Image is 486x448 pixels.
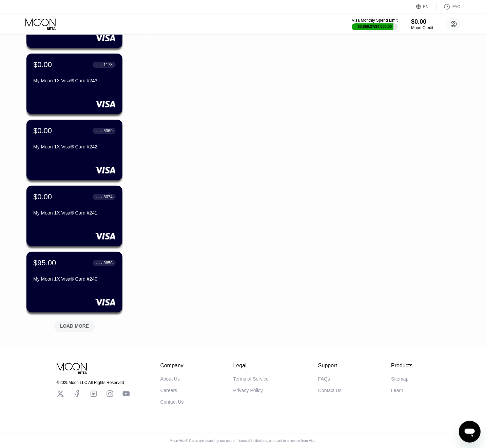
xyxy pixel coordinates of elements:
div: $3,650.27 / $4,000.00 [358,24,392,28]
div: Support [318,363,342,369]
div: Sitemap [391,376,408,382]
div: Learn [391,388,403,393]
div: EN [416,3,437,10]
div: FAQs [318,376,330,382]
div: Privacy Policy [233,388,263,393]
div: © 2025 Moon LLC All Rights Reserved [57,380,130,385]
iframe: Кнопка запуска окна обмена сообщениями [459,421,481,443]
div: Terms of Service [233,376,269,382]
div: $0.00● ● ● ●8074My Moon 1X Visa® Card #241 [26,186,122,246]
div: $0.00 [411,18,433,25]
div: LOAD MORE [60,323,89,329]
div: EN [423,4,429,9]
div: 8074 [103,195,113,199]
div: 8369 [103,128,113,133]
div: My Moon 1X Visa® Card #243 [33,78,116,83]
div: Careers [160,388,177,393]
div: Moon Credit [411,25,433,30]
div: My Moon 1X Visa® Card #241 [33,210,116,216]
div: Legal [233,363,269,369]
div: LOAD MORE [49,318,100,332]
div: $0.00● ● ● ●1178My Moon 1X Visa® Card #243 [26,54,122,114]
div: $95.00 [33,259,56,267]
div: Contact Us [318,388,342,393]
div: ● ● ● ● [96,130,102,132]
div: My Moon 1X Visa® Card #242 [33,144,116,149]
div: $95.00● ● ● ●8858My Moon 1X Visa® Card #240 [26,252,122,312]
div: 8858 [103,261,113,265]
div: ● ● ● ● [96,262,102,264]
div: Products [391,363,412,369]
div: Visa Monthly Spend Limit$3,650.27/$4,000.00 [352,18,397,30]
div: ● ● ● ● [96,196,102,198]
div: ● ● ● ● [96,64,102,66]
div: About Us [160,376,180,382]
div: Contact Us [160,399,184,405]
div: Visa Monthly Spend Limit [352,18,397,23]
div: $0.00Moon Credit [411,18,433,30]
div: 1178 [103,62,113,67]
div: FAQ [452,4,461,9]
div: $0.00 [33,60,52,69]
div: FAQ [437,3,461,10]
div: Company [160,363,184,369]
div: $0.00 [33,192,52,201]
div: $0.00 [33,126,52,135]
div: Moon Visa® Cards are issued by our partner financial institutions, pursuant to a license from Visa. [164,439,322,443]
div: My Moon 1X Visa® Card #240 [33,276,116,282]
div: $0.00● ● ● ●8369My Moon 1X Visa® Card #242 [26,120,122,180]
